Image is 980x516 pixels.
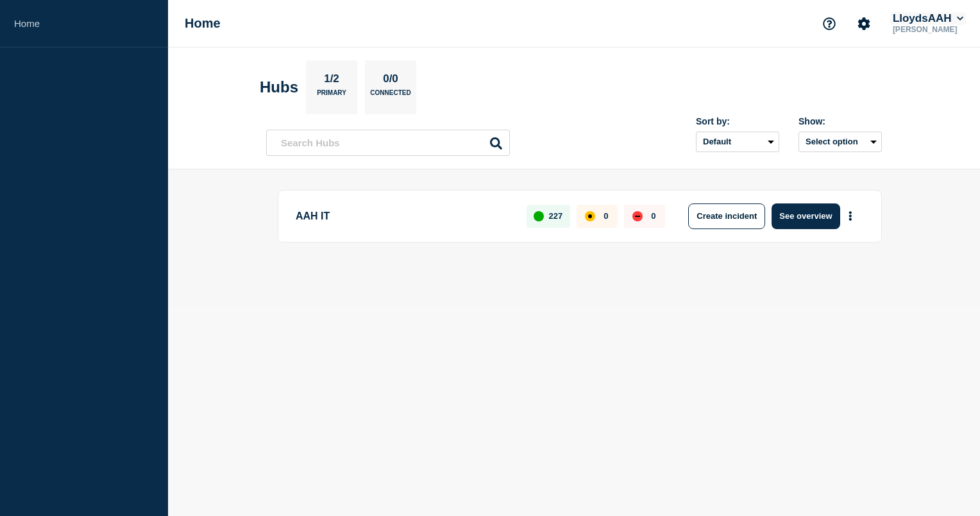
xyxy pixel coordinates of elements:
[842,204,859,228] button: More actions
[798,132,882,152] button: Select option
[534,211,544,221] div: up
[604,211,608,221] p: 0
[296,203,512,229] p: AAH IT
[370,89,410,103] p: Connected
[260,78,298,96] h2: Hubs
[816,10,843,37] button: Support
[632,211,643,221] div: down
[378,73,403,89] p: 0/0
[317,89,346,103] p: Primary
[890,12,966,25] button: LloydsAAH
[696,116,779,126] div: Sort by:
[772,203,840,229] button: See overview
[798,116,882,126] div: Show:
[185,16,221,31] h1: Home
[585,211,595,221] div: affected
[890,25,966,34] p: [PERSON_NAME]
[850,10,877,37] button: Account settings
[696,132,779,152] select: Sort by
[651,211,655,221] p: 0
[688,203,765,229] button: Create incident
[266,130,510,156] input: Search Hubs
[549,211,563,221] p: 227
[319,73,344,89] p: 1/2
